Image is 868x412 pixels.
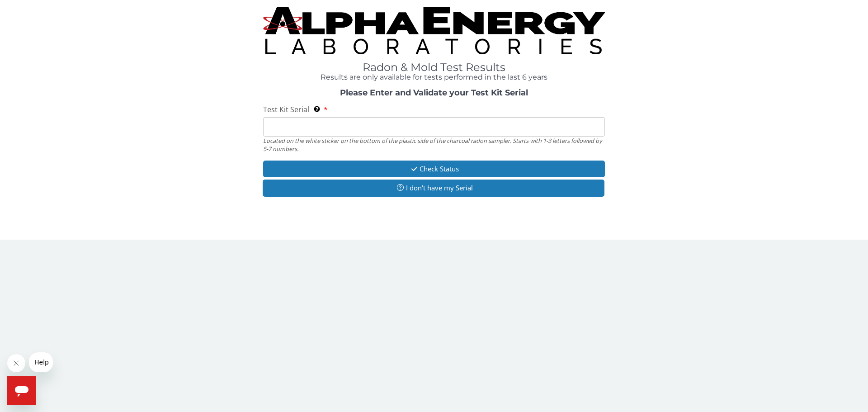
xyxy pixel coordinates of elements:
iframe: Close message [7,354,25,372]
h1: Radon & Mold Test Results [263,62,605,73]
div: Located on the white sticker on the bottom of the plastic side of the charcoal radon sampler. Sta... [263,137,605,153]
strong: Please Enter and Validate your Test Kit Serial [340,88,528,98]
iframe: Button to launch messaging window [7,376,36,405]
span: Test Kit Serial [263,104,309,114]
button: I don't have my Serial [263,180,604,196]
button: Check Status [263,161,605,177]
img: TightCrop.jpg [263,7,605,54]
iframe: Message from company [29,352,53,372]
h4: Results are only available for tests performed in the last 6 years [263,73,605,81]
